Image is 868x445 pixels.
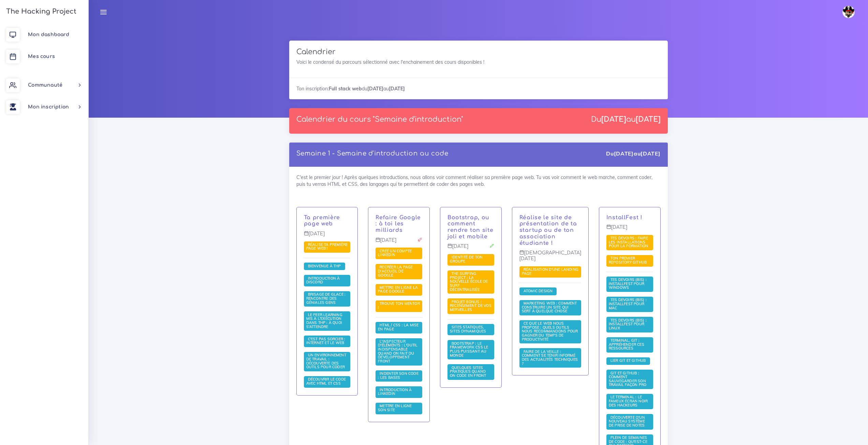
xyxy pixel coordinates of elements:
a: Marketing web : comment construire un site qui sert à quelque chose [522,301,577,314]
strong: [DATE] [641,150,660,157]
p: [DATE] [447,243,494,254]
span: Tes devoirs (bis) : Installfest pour Windows [609,277,647,290]
span: Introduction à Discord [306,276,340,285]
span: Introduction à LinkedIn [378,387,412,396]
span: Mettre en ligne la page Google [378,285,418,294]
a: Ce que le web nous propose : quels outils nous recommandons pour gagner du temps de productivité [522,321,578,342]
a: InstallFest ! [606,214,643,221]
a: Refaire Google : à toi les milliards [376,214,421,234]
a: Ta première page web [304,214,340,227]
a: Trouve ton mentor ! [378,301,420,310]
a: Bienvenue à THP [306,264,343,268]
a: Tes devoirs (bis) : Installfest pour Linux [609,318,647,331]
span: Le Peer learning mis à l'exécution dans THP : à quoi s'attendre [306,312,342,329]
span: Marketing web : comment construire un site qui sert à quelque chose [522,301,577,313]
span: L'inspecteur d'éléments : l'outil indispensable quand on fait du développement front [378,339,417,364]
span: Recréer la page d'accueil de Google [378,265,413,277]
p: [DATE] [304,231,351,242]
a: Brisage de glace : rencontre des géniales gens [306,292,346,305]
a: Git et GitHub : comment sauvegarder son travail façon pro [609,371,648,387]
h3: The Hacking Project [4,8,76,15]
span: Brisage de glace : rencontre des géniales gens [306,292,346,305]
p: Voici le condensé du parcours sélectionné avec l'enchainement des cours disponibles ! [296,59,661,65]
h3: Calendrier [296,48,661,56]
span: Atomic Design [522,288,555,293]
p: [DEMOGRAPHIC_DATA][DATE] [519,250,581,267]
a: Quelques sites pratiques quand on code en front [450,366,488,378]
div: Ton inscription: du au [289,78,668,99]
span: Mon dashboard [28,32,69,37]
span: Quelques sites pratiques quand on code en front [450,365,488,378]
p: Calendrier du cours "Semaine d'introduction" [296,115,463,124]
img: avatar [842,6,855,18]
strong: Full stack web [329,86,362,92]
span: Créé un compte LinkedIn [378,249,412,257]
a: Tes devoirs (bis) : Installfest pour Windows [609,278,647,290]
a: Réalise le site de présentation de ta startup ou de ton association étudiante ! [519,214,577,246]
a: Réalisation d'une landing page [522,267,578,276]
span: Bootstrap : le framework CSS le plus puissant au monde [450,341,488,358]
a: Atomic Design [522,289,555,294]
span: Mon inscription [28,104,69,109]
strong: [DATE] [614,150,634,157]
span: Un environnement de travail : découverte des outils pour coder [306,353,347,369]
span: Identité de ton groupe [450,255,483,264]
a: C'est pas sorcier : internet et le web [306,337,346,346]
a: Lier Git et Github [609,358,648,363]
a: Bootstrap, ou comment rendre ton site joli et mobile [447,214,494,240]
a: Ton premier repository GitHub [609,256,649,265]
div: Du au [606,150,660,158]
span: Tes devoirs (bis) : Installfest pour MAC [609,297,647,310]
span: Le terminal : le fameux écran noir des hackeurs [609,395,648,407]
a: Faire de la veille : comment se tenir informé des actualités techniques ? [522,350,578,366]
a: Introduction à Discord [306,276,340,285]
span: Communauté [28,83,62,88]
a: Introduction à LinkedIn [378,388,412,397]
a: Le terminal : le fameux écran noir des hackeurs [609,395,648,407]
a: Indenter son code : les bases [378,371,418,380]
a: Mettre en ligne la page Google [378,285,418,294]
span: Trouve ton mentor ! [378,301,420,310]
a: Terminal, Git : appréhender ces ressources [609,338,644,351]
strong: [DATE] [389,86,405,92]
span: Découvrir le code avec HTML et CSS [306,377,346,386]
a: Semaine 1 - Semaine d'introduction au code [296,150,448,157]
strong: [DATE] [367,86,383,92]
span: Terminal, Git : appréhender ces ressources [609,338,644,351]
span: Tes devoirs : faire les installations pour la formation [609,236,650,248]
span: Faire de la veille : comment se tenir informé des actualités techniques ? [522,349,578,366]
a: L'inspecteur d'éléments : l'outil indispensable quand on fait du développement front [378,339,417,364]
span: Lier Git et Github [609,358,648,363]
a: Le Peer learning mis à l'exécution dans THP : à quoi s'attendre [306,313,342,329]
a: Sites statiques, sites dynamiques [450,325,488,334]
span: Découverte d'un nouveau système de prise de notes [609,415,647,428]
a: Mettre en ligne son site [378,404,412,413]
p: [DATE] [606,224,653,235]
a: Tes devoirs : faire les installations pour la formation [609,236,650,249]
a: Recréer la page d'accueil de Google [378,265,413,278]
span: Sites statiques, sites dynamiques [450,325,488,333]
a: Identité de ton groupe [450,255,483,264]
a: Tes devoirs (bis) : Installfest pour MAC [609,298,647,310]
div: Du au [591,115,661,124]
p: [DATE] [376,237,422,248]
strong: [DATE] [601,115,626,123]
a: Créé un compte LinkedIn [378,249,412,258]
span: Indenter son code : les bases [378,371,418,380]
a: Réalise ta première page web ! [306,242,348,251]
span: PROJET BONUS : recensement de vos merveilles [450,299,491,312]
a: HTML / CSS : la mise en page [378,323,418,332]
a: Découverte d'un nouveau système de prise de notes [609,415,647,428]
a: PROJET BONUS : recensement de vos merveilles [450,300,491,312]
span: Réalise ta première page web ! [306,242,348,251]
span: Ce que le web nous propose : quels outils nous recommandons pour gagner du temps de productivité [522,321,578,341]
a: Bootstrap : le framework CSS le plus puissant au monde [450,341,488,358]
a: Découvrir le code avec HTML et CSS [306,377,346,386]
